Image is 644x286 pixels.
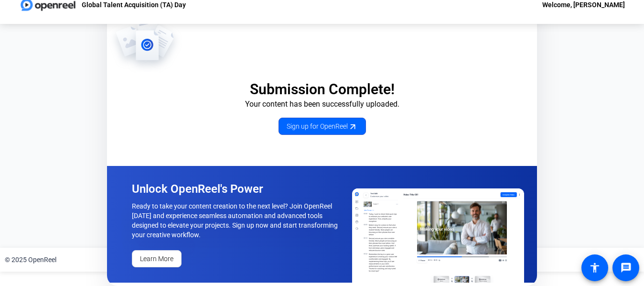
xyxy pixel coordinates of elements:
[107,99,537,110] p: Your content has been successfully uploaded.
[352,188,524,283] img: OpenReel
[132,201,341,240] p: Ready to take your content creation to the next level? Join OpenReel [DATE] and experience seamle...
[132,250,182,267] a: Learn More
[140,254,173,264] span: Learn More
[132,181,341,197] p: Unlock OpenReel's Power
[107,11,183,73] img: OpenReel
[5,255,56,265] div: © 2025 OpenReel
[287,121,358,132] span: Sign up for OpenReel
[589,262,601,274] mat-icon: accessibility
[620,262,632,274] mat-icon: message
[279,118,366,135] a: Sign up for OpenReel
[107,80,537,99] p: Submission Complete!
